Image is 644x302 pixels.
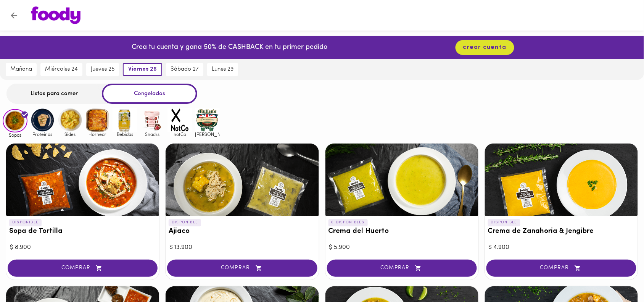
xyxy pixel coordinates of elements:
[30,132,55,137] span: Proteinas
[167,108,192,132] img: notCo
[328,228,475,236] h3: Crema del Huerto
[488,219,520,226] p: DISPONIBLE
[167,260,317,277] button: COMPRAR
[489,243,634,252] div: $ 4.900
[5,6,23,25] button: Volver
[195,108,220,132] img: mullens
[336,265,467,271] span: COMPRAR
[6,144,159,216] div: Sopa de Tortilla
[488,228,635,236] h3: Crema de Zanahoria & Jengibre
[40,63,82,76] button: miércoles 24
[128,66,157,73] span: viernes 26
[456,40,514,55] button: crear cuenta
[58,132,82,137] span: Sides
[85,108,110,132] img: Hornear
[327,260,477,277] button: COMPRAR
[3,109,27,133] img: Sopas
[6,63,37,76] button: mañana
[212,66,233,73] span: lunes 29
[329,243,475,252] div: $ 5.900
[485,144,638,216] div: Crema de Zanahoria & Jengibre
[486,260,636,277] button: COMPRAR
[600,258,636,294] iframe: Messagebird Livechat Widget
[169,219,201,226] p: DISPONIBLE
[8,260,158,277] button: COMPRAR
[328,219,368,226] p: 6 DISPONIBLES
[166,144,319,216] div: Ajiaco
[195,132,220,137] span: [PERSON_NAME]
[132,43,327,53] p: Crea tu cuenta y gana 50% de CASHBACK en tu primer pedido
[177,265,308,271] span: COMPRAR
[10,243,155,252] div: $ 8.900
[140,132,165,137] span: Snacks
[30,108,55,132] img: Proteinas
[6,84,102,104] div: Listos para comer
[123,63,162,76] button: viernes 26
[91,66,114,73] span: jueves 25
[325,144,478,216] div: Crema del Huerto
[9,219,42,226] p: DISPONIBLE
[113,132,137,137] span: Bebidas
[10,66,32,73] span: mañana
[17,265,148,271] span: COMPRAR
[169,243,315,252] div: $ 13.900
[207,63,238,76] button: lunes 29
[58,108,82,132] img: Sides
[86,63,119,76] button: jueves 25
[9,228,156,236] h3: Sopa de Tortilla
[169,228,316,236] h3: Ajiaco
[3,132,27,137] span: Sopas
[102,84,197,104] div: Congelados
[45,66,78,73] span: miércoles 24
[113,108,137,132] img: Bebidas
[85,132,110,137] span: Hornear
[463,44,507,51] span: crear cuenta
[31,6,80,24] img: logo.png
[167,132,192,137] span: notCo
[166,63,203,76] button: sábado 27
[171,66,199,73] span: sábado 27
[496,265,627,271] span: COMPRAR
[140,108,165,132] img: Snacks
